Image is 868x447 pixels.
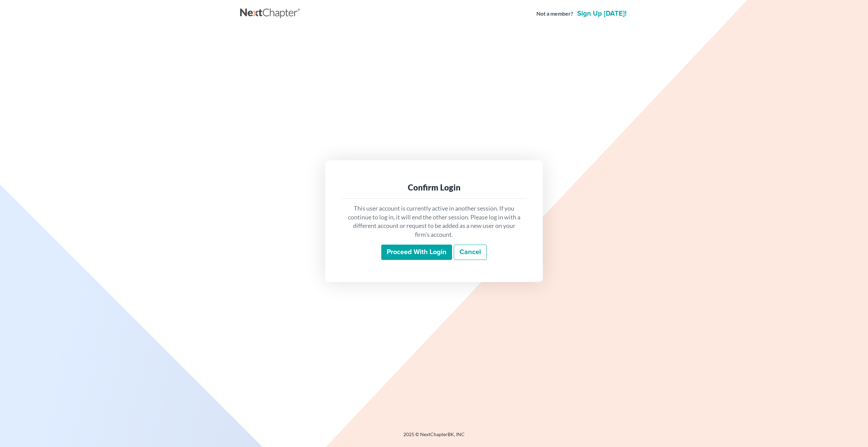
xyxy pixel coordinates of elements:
div: 2025 © NextChapterBK, INC [240,431,628,443]
a: Sign up [DATE]! [576,10,628,17]
p: This user account is currently active in another session. If you continue to log in, it will end ... [347,204,521,239]
div: Confirm Login [347,182,521,193]
a: Cancel [454,245,487,260]
input: Proceed with login [381,245,452,260]
strong: Not a member? [536,10,573,18]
